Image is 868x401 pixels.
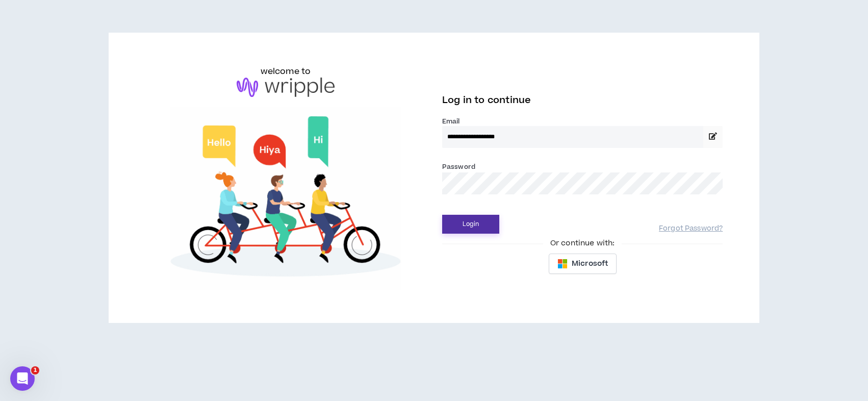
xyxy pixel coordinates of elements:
[442,215,499,234] button: Login
[442,117,723,126] label: Email
[442,162,475,171] label: Password
[237,78,335,97] img: logo-brand.png
[442,94,531,107] span: Log in to continue
[261,65,311,78] h6: welcome to
[10,366,35,391] iframe: Intercom live chat
[659,224,723,234] a: Forgot Password?
[549,254,617,274] button: Microsoft
[572,258,608,269] span: Microsoft
[145,107,426,291] img: Welcome to Wripple
[31,366,39,374] span: 1
[543,238,622,249] span: Or continue with:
